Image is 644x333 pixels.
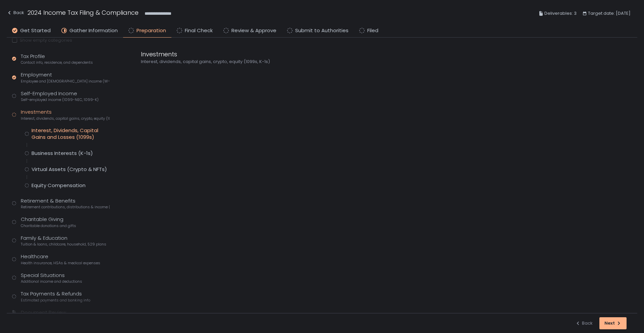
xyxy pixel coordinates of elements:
[28,8,139,17] h1: 2024 Income Tax Filing & Compliance
[367,27,378,35] span: Filed
[21,71,110,84] div: Employment
[604,320,622,326] div: Next
[21,261,100,266] span: Health insurance, HSAs & medical expenses
[21,205,110,210] span: Retirement contributions, distributions & income (1099-R, 5498)
[21,53,93,65] div: Tax Profile
[32,150,93,157] div: Business Interests (K-1s)
[21,108,110,121] div: Investments
[21,279,82,284] span: Additional income and deductions
[21,253,100,266] div: Healthcare
[141,59,463,65] div: Interest, dividends, capital gains, crypto, equity (1099s, K-1s)
[32,182,86,189] div: Equity Compensation
[141,50,463,59] div: Investments
[575,320,593,326] div: Back
[575,317,593,329] button: Back
[21,79,110,84] span: Employee and [DEMOGRAPHIC_DATA] income (W-2s)
[185,27,213,35] span: Final Check
[21,116,110,121] span: Interest, dividends, capital gains, crypto, equity (1099s, K-1s)
[7,8,24,19] button: Back
[7,9,24,17] div: Back
[599,317,627,329] button: Next
[544,9,577,17] span: Deliverables: 3
[21,298,90,303] span: Estimated payments and banking info
[21,234,106,247] div: Family & Education
[21,242,106,247] span: Tuition & loans, childcare, household, 529 plans
[21,290,90,303] div: Tax Payments & Refunds
[32,127,110,141] div: Interest, Dividends, Capital Gains and Losses (1099s)
[21,90,99,103] div: Self-Employed Income
[295,27,348,35] span: Submit to Authorities
[588,9,631,17] span: Target date: [DATE]
[32,166,107,173] div: Virtual Assets (Crypto & NFTs)
[21,60,93,65] span: Contact info, residence, and dependents
[137,27,166,35] span: Preparation
[20,27,51,35] span: Get Started
[21,216,76,228] div: Charitable Giving
[69,27,118,35] span: Gather Information
[21,272,82,284] div: Special Situations
[231,27,276,35] span: Review & Approve
[21,97,99,102] span: Self-employed income (1099-NEC, 1099-K)
[21,223,76,228] span: Charitable donations and gifts
[21,309,66,317] div: Document Review
[21,197,110,210] div: Retirement & Benefits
